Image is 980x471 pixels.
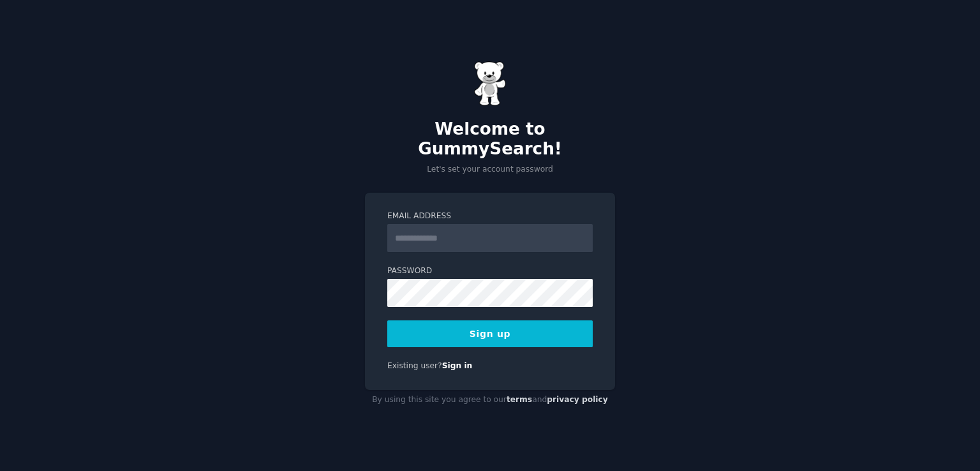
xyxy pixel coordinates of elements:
label: Password [387,265,593,277]
h2: Welcome to GummySearch! [365,119,615,160]
a: Sign in [442,361,473,370]
div: By using this site you agree to our and [365,390,615,410]
a: terms [507,395,532,404]
button: Sign up [387,320,593,347]
img: Gummy Bear [474,61,506,106]
span: Existing user? [387,361,442,370]
label: Email Address [387,211,593,222]
p: Let's set your account password [365,164,615,176]
a: privacy policy [547,395,608,404]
